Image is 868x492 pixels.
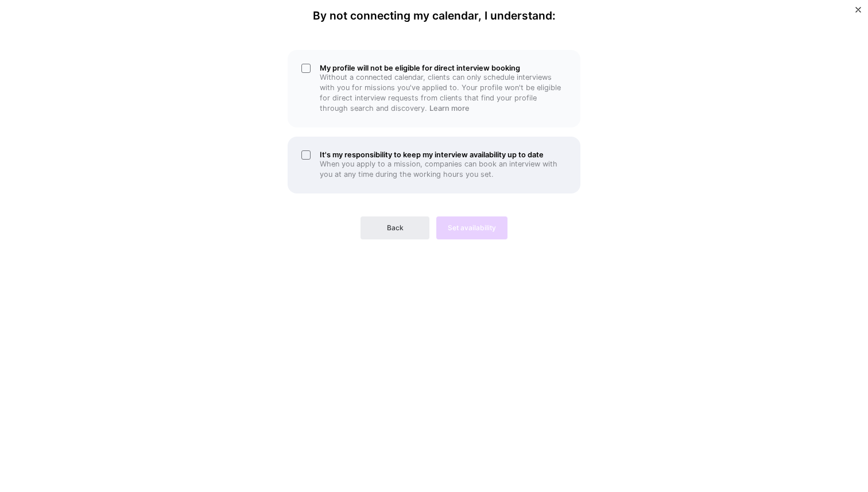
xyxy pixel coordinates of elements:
a: Learn more [429,104,470,113]
h5: It's my responsibility to keep my interview availability up to date [320,150,567,159]
p: When you apply to a mission, companies can book an interview with you at any time during the work... [320,159,567,180]
h5: My profile will not be eligible for direct interview booking [320,64,567,72]
button: Back [361,216,429,239]
button: Close [855,7,861,19]
h4: By not connecting my calendar, I understand: [313,9,556,22]
span: Back [387,223,404,233]
p: Without a connected calendar, clients can only schedule interviews with you for missions you've a... [320,72,567,114]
